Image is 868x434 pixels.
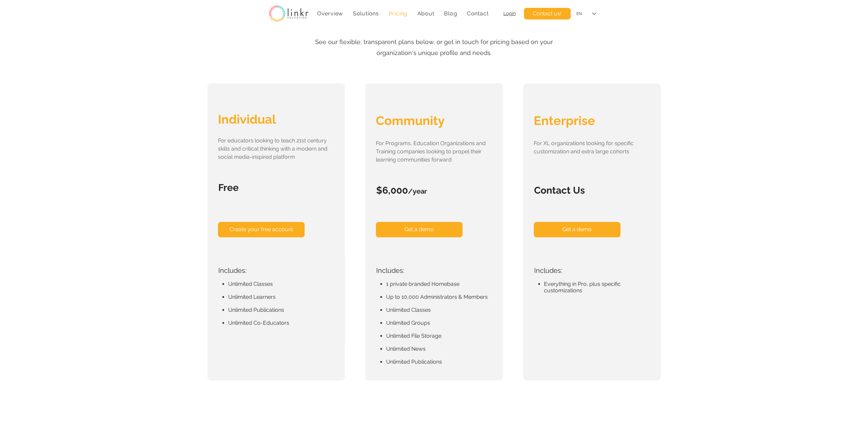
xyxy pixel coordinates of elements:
[314,7,347,20] a: Overview
[572,6,601,22] div: Language Selector: English
[467,10,489,17] span: Contact
[228,294,276,300] span: Unlimited Learners
[386,333,441,339] span: Unlimited File Storage
[228,307,284,313] span: Unlimited Publications
[218,266,247,275] span: Includes:
[315,38,553,56] span: See our flexible, transparent plans below, or get in touch for pricing based on your organization...
[376,185,408,196] span: $6,000
[562,226,592,233] span: Get a demo
[218,112,276,126] span: Individual
[314,7,492,20] nav: Site
[386,307,431,313] span: Unlimited Classes
[534,222,620,237] a: Get a demo
[230,226,293,233] span: Create your free account
[534,266,562,275] span: Includes:
[463,7,492,20] a: Contact
[386,294,488,300] span: Up to 10,000 Administrators & Members
[269,5,308,22] img: linkr_logo_transparentbg.png
[576,11,582,17] div: EN
[388,10,408,17] span: Pricing
[228,320,289,326] span: Unlimited Co-Educators
[404,226,434,233] span: Get a demo
[376,266,404,275] span: Includes:
[376,222,462,237] a: Get a demo
[414,7,438,20] div: About
[376,113,445,128] span: Community
[218,182,239,193] span: Free
[534,140,634,155] span: For XL organizations looking for specific customization and extra large cohorts
[228,281,273,287] span: Unlimited Classes
[503,11,516,16] a: Login
[534,113,595,128] span: Enterprise
[349,7,382,20] div: Solutions
[218,137,327,160] span: For educators looking to teach 21st century skills and critical thinking with a modern and social...
[524,8,571,19] a: Contact us!
[218,222,305,237] a: Create your free account
[534,185,585,196] span: Contact Us
[544,281,621,294] span: Everything in Pro, plus specific customizations
[317,10,343,17] span: Overview
[386,346,426,352] span: Unlimited News
[408,187,427,195] span: /year
[386,359,442,365] span: Unlimited Publications
[386,281,459,287] span: 1 private branded Homebase
[385,7,411,20] a: Pricing
[353,10,379,17] span: Solutions
[386,320,430,326] span: Unlimited Groups
[533,10,561,17] span: Contact us!
[417,10,434,17] span: About
[376,140,486,163] span: For Programs, Education Organizations and Training companies looking to propel their learning com...
[441,7,461,20] a: Blog
[444,10,457,17] span: Blog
